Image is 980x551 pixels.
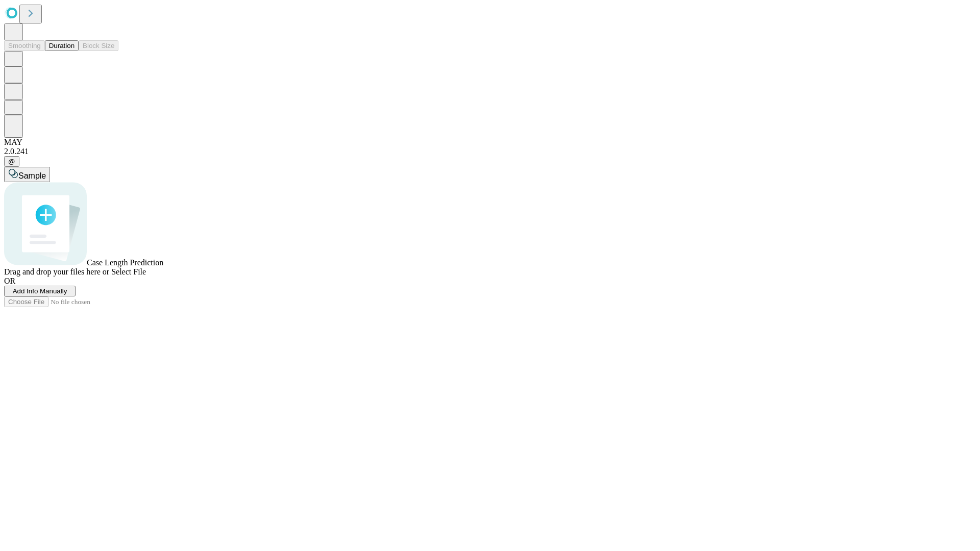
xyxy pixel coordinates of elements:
[79,40,118,51] button: Block Size
[8,158,15,165] span: @
[45,40,79,51] button: Duration
[4,40,45,51] button: Smoothing
[18,171,46,180] span: Sample
[111,267,146,276] span: Select File
[87,258,163,267] span: Case Length Prediction
[4,147,976,156] div: 2.0.241
[4,277,15,285] span: OR
[4,156,19,167] button: @
[4,138,976,147] div: MAY
[13,287,67,295] span: Add Info Manually
[4,167,50,182] button: Sample
[4,286,76,296] button: Add Info Manually
[4,267,109,276] span: Drag and drop your files here or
